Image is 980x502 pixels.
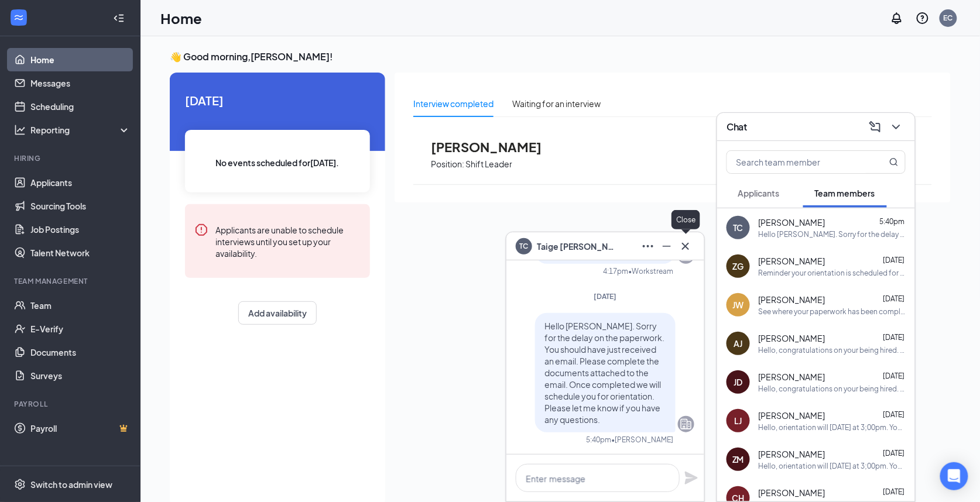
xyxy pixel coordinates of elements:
div: Team Management [14,276,128,286]
span: [DATE] [883,372,905,380]
svg: Analysis [14,124,26,136]
div: Hello [PERSON_NAME]. Sorry for the delay on the paperwork. You should have just received an email... [759,229,906,239]
a: Documents [30,341,131,364]
svg: Cross [679,239,693,253]
a: Messages [30,71,131,95]
p: Position: [431,159,464,170]
div: ZM [732,453,744,465]
div: LJ [735,415,742,427]
svg: WorkstreamLogo [13,12,25,23]
h3: Chat [727,121,748,133]
div: Open Intercom Messenger [940,462,968,490]
svg: Error [194,223,208,237]
div: Hello, congratulations on your being hired. Here is what is next. You will need to fill out the p... [759,345,906,355]
div: Close [671,210,700,229]
span: [PERSON_NAME] [759,371,825,383]
span: [DATE] [883,294,905,303]
span: [PERSON_NAME] [759,487,825,498]
div: Applicants are unable to schedule interviews until you set up your availability. [215,223,361,259]
span: [DATE] [594,292,617,301]
svg: Company [679,417,693,431]
div: EC [944,13,953,23]
svg: Settings [14,479,26,490]
svg: Ellipses [641,239,655,253]
svg: MagnifyingGlass [889,157,899,167]
div: Hello, orientation will [DATE] at 3;00pm. You will need to bring your social security card and a ... [759,422,906,432]
svg: Minimize [660,239,674,253]
button: Add availability [238,301,317,325]
div: Hiring [14,153,128,163]
div: Hello, congratulations on your being hired. Here is what is next. You will need to fill out the p... [759,384,906,394]
span: [DATE] [883,449,905,458]
div: Payroll [14,399,128,409]
a: Sourcing Tools [30,194,131,218]
span: [PERSON_NAME] [759,332,825,344]
p: Shift Leader [465,159,512,170]
button: Ellipses [639,237,657,256]
a: E-Verify [30,317,131,341]
div: AJ [734,338,743,349]
div: Reporting [30,124,131,136]
span: [PERSON_NAME] [431,139,560,154]
h1: Home [160,8,202,28]
svg: Plane [684,471,698,485]
svg: Collapse [113,12,125,24]
div: ZG [733,260,744,272]
span: [DATE] [185,91,370,109]
span: [PERSON_NAME] [759,294,825,305]
svg: ComposeMessage [868,120,882,134]
span: [PERSON_NAME] [759,255,825,267]
button: ComposeMessage [866,118,885,136]
a: Applicants [30,171,131,194]
span: No events scheduled for [DATE] . [216,156,340,169]
span: [DATE] [883,487,905,496]
button: ChevronDown [887,118,906,136]
span: 5:40pm [880,217,905,226]
span: [DATE] [883,333,905,342]
a: Scheduling [30,95,131,118]
div: Reminder your orientation is scheduled for [DATE] at 4pm please bring your ID and your Social Sec... [759,268,906,278]
span: Team members [815,188,875,198]
span: Taige [PERSON_NAME] [537,240,619,253]
span: [DATE] [883,256,905,264]
span: [PERSON_NAME] [759,410,825,421]
svg: ChevronDown [889,120,903,134]
a: Surveys [30,364,131,387]
div: Waiting for an interview [512,97,601,110]
button: Minimize [657,237,676,256]
span: [PERSON_NAME] [759,216,825,228]
div: TC [733,222,743,233]
a: Talent Network [30,241,131,264]
div: 4:17pm [603,266,628,276]
div: Interview completed [413,97,494,110]
span: Applicants [738,188,780,198]
span: [PERSON_NAME] [759,448,825,460]
a: Team [30,294,131,317]
div: Switch to admin view [30,479,112,490]
input: Search team member [727,151,866,173]
svg: QuestionInfo [916,11,930,25]
span: [DATE] [883,410,905,419]
a: Home [30,48,131,71]
div: 5:40pm [586,435,611,445]
div: JD [734,376,743,388]
div: JW [733,299,744,311]
h3: 👋 Good morning, [PERSON_NAME] ! [170,50,951,63]
button: Cross [676,237,695,256]
div: Hello, orientation will [DATE] at 3;00pm. You will need to bring your social security card and a ... [759,461,906,471]
svg: Notifications [890,11,904,25]
a: PayrollCrown [30,417,131,440]
a: Job Postings [30,218,131,241]
span: Hello [PERSON_NAME]. Sorry for the delay on the paperwork. You should have just received an email... [544,321,664,425]
span: • Workstream [628,266,673,276]
span: • [PERSON_NAME] [611,435,673,445]
div: See where your paperwork has been completed. I have an orientation [DATE] [DATE] 4:30pm . I know ... [759,307,906,317]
